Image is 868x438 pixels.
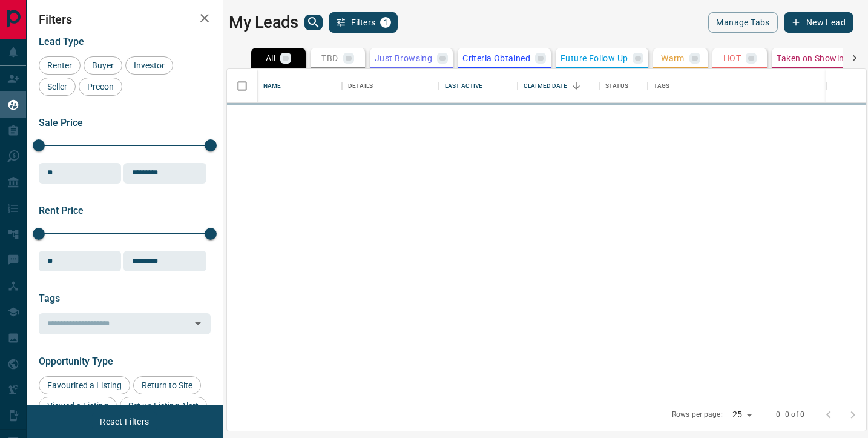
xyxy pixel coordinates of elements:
span: Return to Site [137,380,197,390]
div: Renter [39,56,81,75]
div: Tags [654,69,670,103]
div: Viewed a Listing [39,397,117,415]
span: Buyer [88,61,118,70]
p: HOT [723,54,741,62]
span: Rent Price [39,205,84,216]
span: Tags [39,293,60,304]
p: All [266,54,275,62]
div: Return to Site [133,376,201,394]
button: Open [189,315,206,332]
div: Status [605,69,628,103]
span: Opportunity Type [39,356,113,367]
div: Details [348,69,373,103]
p: Criteria Obtained [462,54,530,62]
p: 0–0 of 0 [776,410,804,420]
div: Claimed Date [524,69,568,103]
div: Seller [39,78,76,96]
p: Warm [661,54,685,62]
h2: Filters [39,12,211,27]
div: Set up Listing Alert [120,397,207,415]
span: Favourited a Listing [43,380,126,390]
span: Investor [130,61,169,70]
div: Investor [125,56,173,75]
p: Taken on Showings [777,54,853,62]
p: TBD [321,54,338,62]
div: Precon [79,78,122,96]
div: Status [599,69,648,103]
span: Viewed a Listing [43,401,113,411]
div: Last Active [445,69,482,103]
span: Seller [43,82,71,91]
span: 1 [381,18,390,27]
div: Favourited a Listing [39,376,130,394]
div: Tags [648,69,826,103]
button: Reset Filters [92,411,157,432]
span: Sale Price [39,117,83,128]
div: Name [257,69,342,103]
div: Claimed Date [518,69,599,103]
span: Lead Type [39,36,84,47]
div: Details [342,69,439,103]
button: search button [304,15,323,30]
p: Future Follow Up [561,54,628,62]
button: Sort [568,78,585,95]
div: Last Active [439,69,518,103]
span: Precon [83,82,118,91]
button: New Lead [784,12,853,33]
button: Filters1 [329,12,398,33]
p: Rows per page: [672,410,723,420]
div: 25 [728,406,757,423]
div: Name [263,69,281,103]
button: Manage Tabs [708,12,777,33]
span: Set up Listing Alert [124,401,203,411]
h1: My Leads [229,13,298,32]
span: Renter [43,61,76,70]
p: Just Browsing [375,54,432,62]
div: Buyer [84,56,122,75]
